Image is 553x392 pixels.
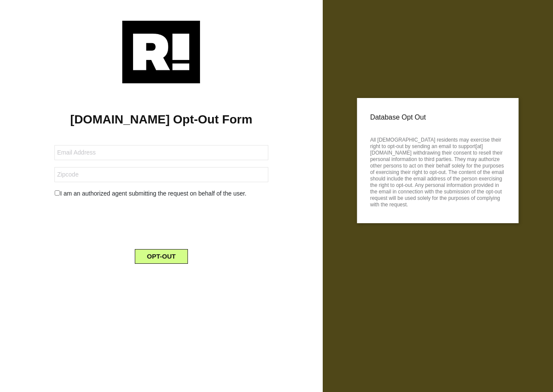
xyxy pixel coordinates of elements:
[13,112,310,127] h1: [DOMAIN_NAME] Opt-Out Form
[370,134,505,208] p: All [DEMOGRAPHIC_DATA] residents may exercise their right to opt-out by sending an email to suppo...
[122,21,200,83] img: Retention.com
[95,205,227,239] iframe: reCAPTCHA
[54,145,268,160] input: Email Address
[54,167,268,182] input: Zipcode
[135,249,188,264] button: OPT-OUT
[48,189,274,198] div: I am an authorized agent submitting the request on behalf of the user.
[370,111,505,124] p: Database Opt Out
